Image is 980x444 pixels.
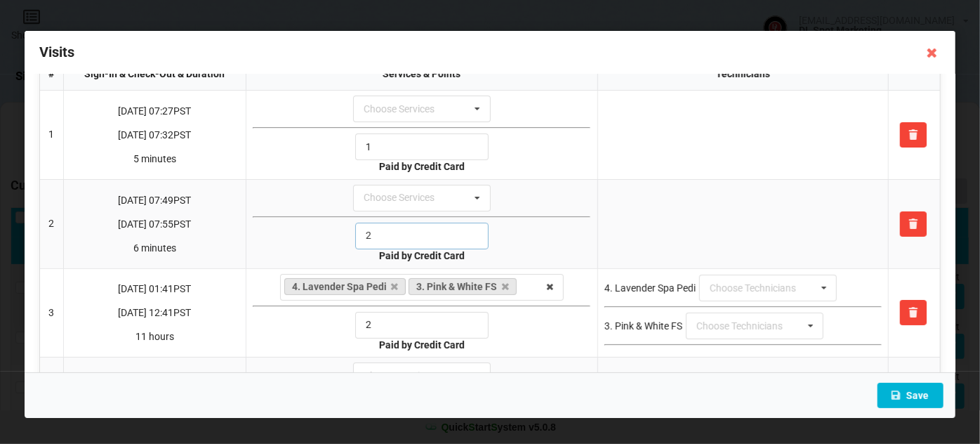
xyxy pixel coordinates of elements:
[360,101,455,117] div: Choose Services
[284,278,406,295] a: 4. Lavender Spa Pedi
[355,133,489,160] input: Points
[70,104,239,118] p: [DATE] 07:27 PST
[355,223,489,249] input: Points
[70,329,239,344] p: 11 hours
[40,58,63,91] th: #
[70,241,239,255] p: 6 minutes
[379,250,465,261] b: Paid by Credit Card
[246,58,597,91] th: Services & Points
[409,278,517,295] a: 3. Pink & White FS
[360,190,455,206] div: Choose Services
[604,282,696,296] div: 4. Lavender Spa Pedi
[355,312,489,339] input: Points
[379,161,465,172] b: Paid by Credit Card
[25,31,955,74] div: Visits
[70,282,239,296] p: [DATE] 01:41 PST
[70,128,239,142] p: [DATE] 07:32 PST
[379,339,465,351] b: Paid by Credit Card
[360,367,455,384] div: Choose Services
[597,58,889,91] th: Technicians
[706,280,816,296] div: Choose Technicians
[62,58,245,91] th: Sign-In & Check-Out & Duration
[40,91,63,179] td: 1
[40,268,63,358] td: 3
[693,318,803,334] div: Choose Technicians
[70,306,239,320] p: [DATE] 12:41 PST
[70,193,239,207] p: [DATE] 07:49 PST
[40,179,63,268] td: 2
[878,383,943,408] button: Save
[70,152,239,166] p: 5 minutes
[604,320,682,334] div: 3. Pink & White FS
[70,217,239,231] p: [DATE] 07:55 PST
